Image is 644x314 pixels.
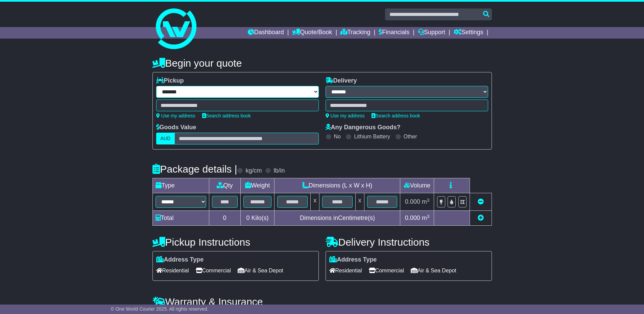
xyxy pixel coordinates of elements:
[422,198,430,205] span: m
[202,113,251,118] a: Search address book
[422,215,430,221] span: m
[478,215,484,221] a: Add new item
[156,133,175,144] label: AUD
[152,163,237,175] h4: Package details |
[156,124,196,131] label: Goods Value
[238,265,283,276] span: Air & Sea Depot
[156,256,204,264] label: Address Type
[152,296,492,307] h4: Warranty & Insurance
[152,178,209,193] td: Type
[245,167,262,175] label: kg/cm
[427,214,430,219] sup: 3
[400,178,434,193] td: Volume
[354,133,390,140] label: Lithium Battery
[404,133,417,140] label: Other
[355,193,364,211] td: x
[427,198,430,203] sup: 3
[196,265,231,276] span: Commercial
[372,113,420,118] a: Search address book
[379,27,409,39] a: Financials
[326,77,357,85] label: Delivery
[273,167,285,175] label: lb/in
[418,27,445,39] a: Support
[478,198,484,205] a: Remove this item
[369,265,404,276] span: Commercial
[292,27,332,39] a: Quote/Book
[111,306,209,312] span: © One World Courier 2025. All rights reserved.
[329,265,362,276] span: Residential
[411,265,456,276] span: Air & Sea Depot
[152,211,209,226] td: Total
[152,237,319,248] h4: Pickup Instructions
[329,256,377,264] label: Address Type
[275,211,400,226] td: Dimensions in Centimetre(s)
[405,198,420,205] span: 0.000
[156,77,184,85] label: Pickup
[152,58,492,69] h4: Begin your quote
[334,133,341,140] label: No
[248,27,284,39] a: Dashboard
[405,215,420,221] span: 0.000
[156,113,195,118] a: Use my address
[209,211,240,226] td: 0
[326,113,365,118] a: Use my address
[156,265,189,276] span: Residential
[275,178,400,193] td: Dimensions (L x W x H)
[326,124,401,131] label: Any Dangerous Goods?
[240,211,275,226] td: Kilo(s)
[326,237,492,248] h4: Delivery Instructions
[340,27,370,39] a: Tracking
[311,193,319,211] td: x
[454,27,483,39] a: Settings
[246,215,249,221] span: 0
[209,178,240,193] td: Qty
[240,178,275,193] td: Weight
